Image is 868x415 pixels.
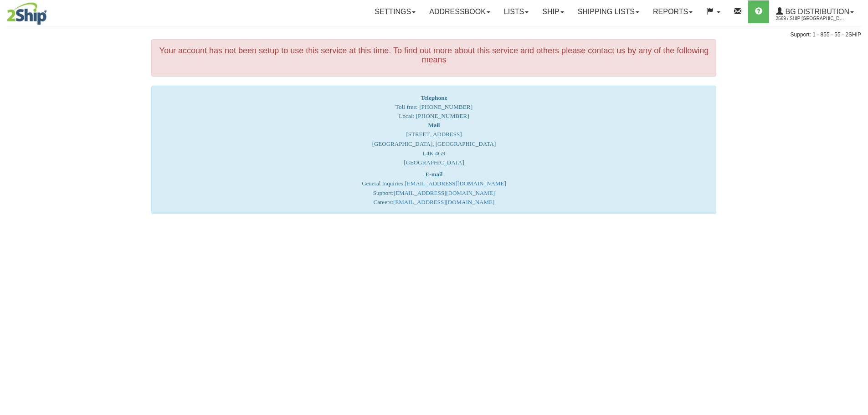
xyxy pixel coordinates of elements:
a: Reports [646,0,699,23]
a: [EMAIL_ADDRESS][DOMAIN_NAME] [394,190,495,196]
a: BG Distribution 2569 / Ship [GEOGRAPHIC_DATA] [769,0,861,23]
a: [EMAIL_ADDRESS][DOMAIN_NAME] [405,180,506,187]
strong: Telephone [421,94,447,101]
span: Toll free: [PHONE_NUMBER] Local: [PHONE_NUMBER] [395,94,473,119]
a: Ship [535,0,570,23]
strong: Mail [428,122,440,128]
span: BG Distribution [783,8,849,15]
div: Support: 1 - 855 - 55 - 2SHIP [7,31,861,39]
h4: Your account has not been setup to use this service at this time. To find out more about this ser... [159,46,709,65]
strong: E-mail [426,171,443,178]
a: Lists [497,0,535,23]
a: Addressbook [422,0,497,23]
img: logo2569.jpg [7,2,47,25]
font: [STREET_ADDRESS] [GEOGRAPHIC_DATA], [GEOGRAPHIC_DATA] L4K 4G9 [GEOGRAPHIC_DATA] [372,122,496,166]
span: 2569 / Ship [GEOGRAPHIC_DATA] [776,14,844,23]
a: Settings [368,0,422,23]
a: [EMAIL_ADDRESS][DOMAIN_NAME] [393,199,494,205]
a: Shipping lists [571,0,646,23]
font: General Inquiries: Support: Careers: [362,171,506,206]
